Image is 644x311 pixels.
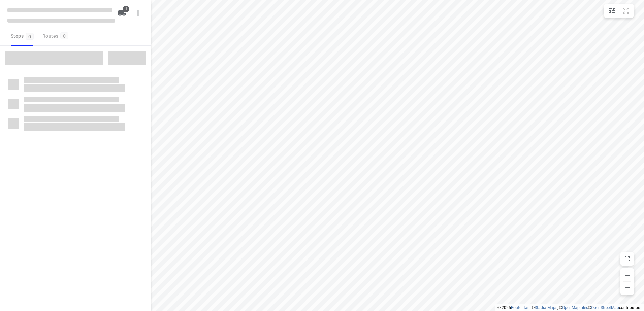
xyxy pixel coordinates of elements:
[591,305,619,310] a: OpenStreetMap
[535,305,557,310] a: Stadia Maps
[511,305,530,310] a: Routetitan
[562,305,588,310] a: OpenMapTiles
[604,4,634,18] div: small contained button group
[605,4,619,18] button: Map settings
[497,305,641,310] li: © 2025 , © , © © contributors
